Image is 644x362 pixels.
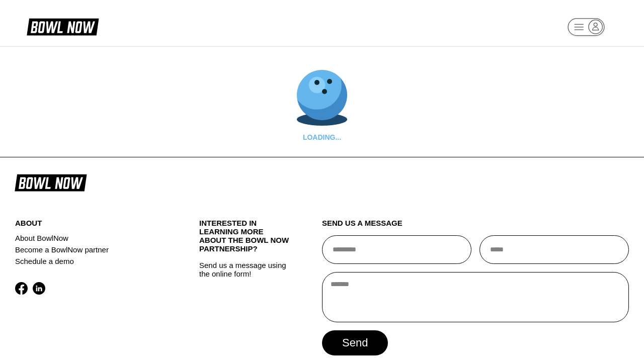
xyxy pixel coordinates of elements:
a: About BowlNow [15,232,169,244]
div: LOADING... [297,133,347,141]
div: send us a message [322,219,629,235]
button: send [322,330,388,355]
div: about [15,219,169,232]
a: Schedule a demo [15,255,169,267]
div: INTERESTED IN LEARNING MORE ABOUT THE BOWL NOW PARTNERSHIP? [199,219,291,261]
a: Become a BowlNow partner [15,244,169,255]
